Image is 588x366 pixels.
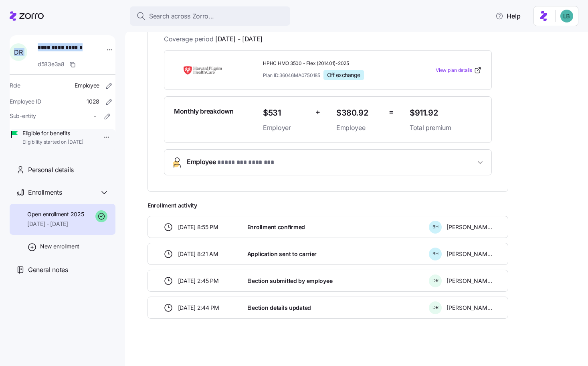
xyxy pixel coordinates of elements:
span: D R [432,305,438,310]
span: General notes [28,265,68,275]
span: [PERSON_NAME] [447,304,492,312]
span: - [94,112,96,120]
span: Enrollments [28,187,62,197]
span: Employee [75,81,99,89]
span: Coverage period [164,34,263,44]
span: Sub-entity [10,112,36,120]
span: Employee [187,157,283,168]
span: [PERSON_NAME] [447,223,492,231]
span: Election submitted by employee [247,277,333,285]
span: Eligibility started on [DATE] [22,139,83,146]
span: B H [432,225,438,229]
span: $380.92 [336,106,382,120]
span: Role [10,81,20,89]
span: Election details updated [247,304,311,312]
span: Employee [336,123,382,133]
span: Off exchange [327,71,360,79]
span: B H [432,252,438,256]
span: $531 [263,106,309,120]
span: D R [14,49,22,55]
span: Employee ID [10,98,41,106]
span: [DATE] - [DATE] [27,220,84,228]
span: Personal details [28,165,74,175]
span: + [315,106,320,118]
span: Help [495,11,521,21]
span: [DATE] 2:45 PM [178,277,219,285]
button: Search across Zorro... [130,6,290,26]
span: d583e3a8 [38,60,65,68]
span: View plan details [436,67,472,74]
span: Enrollment confirmed [247,223,305,231]
span: [DATE] 2:44 PM [178,304,219,312]
img: Harvard Pilgrim Health Care [174,61,232,79]
span: 1028 [87,98,99,106]
span: Search across Zorro... [149,11,214,21]
span: Eligible for benefits [22,129,83,137]
span: New enrollment [40,242,79,250]
span: D R [432,279,438,283]
span: Employer [263,123,309,133]
span: Open enrollment 2025 [27,210,84,218]
span: [PERSON_NAME] [447,277,492,285]
span: Plan ID: 36046MA0750185 [263,72,320,79]
span: Application sent to carrier [247,250,317,258]
a: View plan details [436,66,482,74]
span: Total premium [410,123,482,133]
span: [DATE] - [DATE] [215,34,263,44]
span: [DATE] 8:55 PM [178,223,218,231]
span: = [389,106,394,118]
span: $911.92 [410,106,482,120]
span: Enrollment activity [148,201,508,209]
span: [PERSON_NAME] [447,250,492,258]
img: 55738f7c4ee29e912ff6c7eae6e0401b [560,10,573,22]
span: Monthly breakdown [174,106,234,116]
button: Help [489,8,527,24]
span: HPHC HMO 3500 - Flex (201401)-2025 [263,60,403,67]
span: [DATE] 8:21 AM [178,250,218,258]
